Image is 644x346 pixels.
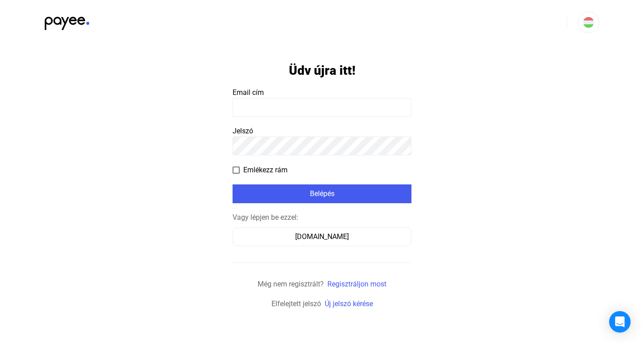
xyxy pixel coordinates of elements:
[289,63,356,78] h1: Üdv újra itt!
[235,188,409,199] div: Belépés
[233,232,411,241] a: [DOMAIN_NAME]
[578,12,599,33] button: HU
[233,127,253,135] span: Jelszó
[327,280,386,288] a: Regisztráljon most
[233,227,411,246] button: [DOMAIN_NAME]
[45,12,89,30] img: black-payee-blue-dot.svg
[609,311,631,333] div: Open Intercom Messenger
[233,212,411,223] div: Vagy lépjen be ezzel:
[236,231,408,242] div: [DOMAIN_NAME]
[583,17,594,28] img: HU
[233,184,411,203] button: Belépés
[325,299,373,308] a: Új jelszó kérése
[233,88,264,97] span: Email cím
[271,299,321,308] span: Elfelejtett jelszó
[243,165,288,175] span: Emlékezz rám
[258,280,324,288] span: Még nem regisztrált?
